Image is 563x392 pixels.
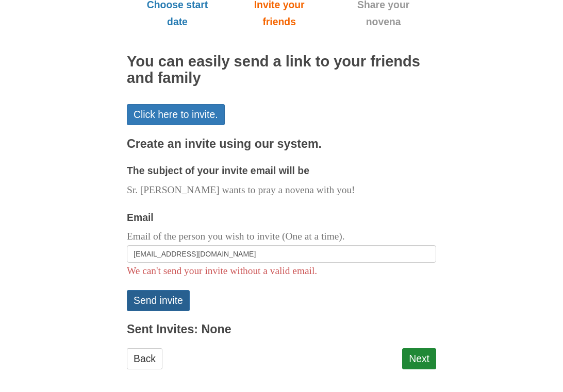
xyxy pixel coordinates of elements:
label: The subject of your invite email will be [127,162,309,179]
a: Next [402,348,436,369]
a: Back [127,348,162,369]
p: Sr. [PERSON_NAME] wants to pray a novena with you! [127,182,436,199]
span: We can't send your invite without a valid email. [127,265,317,276]
button: Send invite [127,290,190,311]
label: Email [127,209,154,226]
h2: You can easily send a link to your friends and family [127,54,436,87]
p: Email of the person you wish to invite (One at a time). [127,228,436,245]
h3: Create an invite using our system. [127,138,436,151]
h3: Sent Invites: None [127,323,436,336]
input: Email [127,245,436,263]
a: Click here to invite. [127,104,225,125]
